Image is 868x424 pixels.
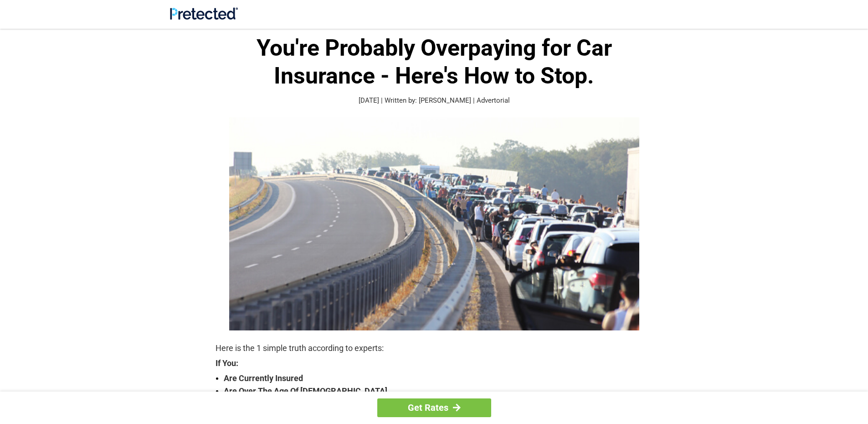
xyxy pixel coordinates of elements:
img: Site Logo [170,7,238,20]
p: [DATE] | Written by: [PERSON_NAME] | Advertorial [216,95,653,106]
strong: If You: [216,359,653,367]
p: Here is the 1 simple truth according to experts: [216,342,653,355]
strong: Are Currently Insured [224,372,653,385]
h1: You're Probably Overpaying for Car Insurance - Here's How to Stop. [216,34,653,90]
a: Get Rates [377,398,491,417]
a: Site Logo [170,13,238,21]
strong: Are Over The Age Of [DEMOGRAPHIC_DATA] [224,385,653,398]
